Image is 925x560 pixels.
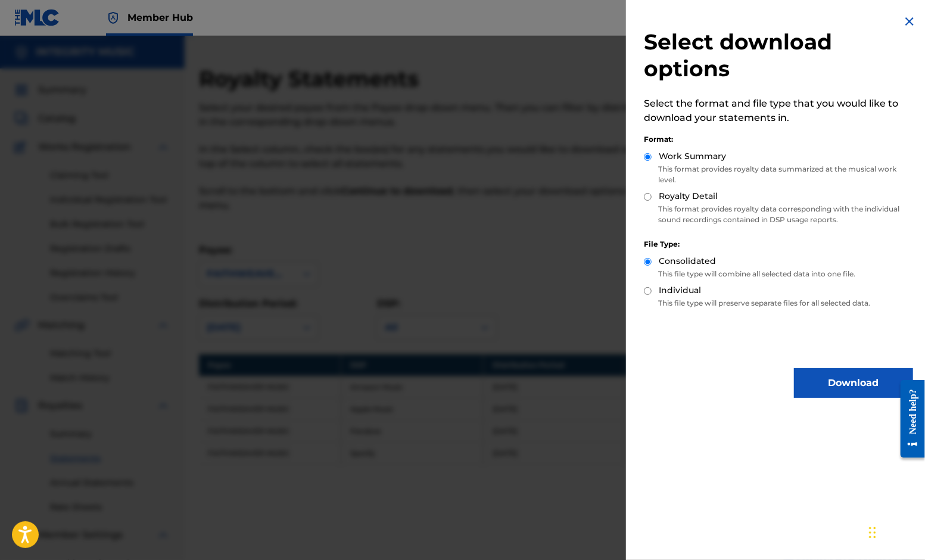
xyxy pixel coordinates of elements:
[659,150,726,163] label: Work Summary
[644,298,913,309] p: This file type will preserve separate files for all selected data.
[644,239,913,250] div: File Type:
[659,284,701,297] label: Individual
[659,190,718,203] label: Royalty Detail
[644,269,913,279] p: This file type will combine all selected data into one file.
[865,503,925,560] iframe: Chat Widget
[644,204,913,225] p: This format provides royalty data corresponding with the individual sound recordings contained in...
[127,11,193,24] span: Member Hub
[869,515,876,550] div: Drag
[644,134,913,145] div: Format:
[644,29,913,82] h2: Select download options
[892,371,925,467] iframe: Resource Center
[659,255,716,267] label: Consolidated
[14,9,60,26] img: MLC Logo
[794,368,913,398] button: Download
[644,97,913,125] p: Select the format and file type that you would like to download your statements in.
[644,164,913,185] p: This format provides royalty data summarized at the musical work level.
[106,11,120,25] img: Top Rightsholder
